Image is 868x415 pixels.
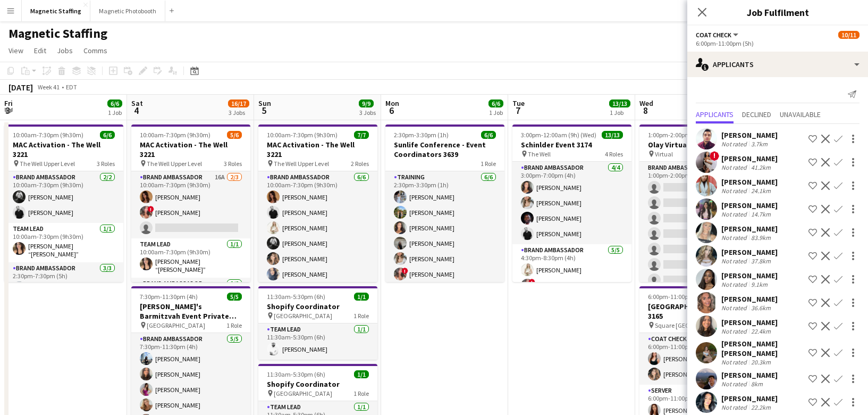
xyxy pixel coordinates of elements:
div: [PERSON_NAME] [721,224,778,234]
span: 3 Roles [97,160,115,168]
span: 1 Role [353,312,369,320]
h3: Olay Virtual Training [639,140,759,150]
span: 10:00am-7:30pm (9h30m) [267,131,338,139]
div: Not rated [721,304,749,312]
div: Not rated [721,358,749,366]
div: 41.2km [749,163,773,171]
span: ! [148,206,154,212]
span: Jobs [57,46,73,55]
div: 36.6km [749,304,773,312]
div: [PERSON_NAME] [721,271,778,280]
span: Coat Check [696,31,731,39]
h3: Job Fulfilment [687,5,868,19]
app-card-role: Team Lead1/111:30am-5:30pm (6h)[PERSON_NAME] [258,323,377,360]
div: 6:00pm-11:00pm (5h) [696,39,859,47]
span: Square [GEOGRAPHIC_DATA] [655,321,732,329]
span: Wed [639,98,653,108]
div: 14.7km [749,210,773,218]
app-card-role: Brand Ambassador6/610:00am-7:30pm (9h30m)[PERSON_NAME][PERSON_NAME][PERSON_NAME][PERSON_NAME][PER... [258,171,377,285]
div: 1 Job [610,109,630,117]
app-job-card: 10:00am-7:30pm (9h30m)5/6MAC Activation - The Well 3221 The Well Upper Level3 RolesBrand Ambassad... [131,124,250,282]
app-card-role: Brand Ambassador0/101:00pm-2:00pm (1h) [639,162,759,337]
app-job-card: 10:00am-7:30pm (9h30m)6/6MAC Activation - The Well 3221 The Well Upper Level3 RolesBrand Ambassad... [4,124,123,282]
div: Not rated [721,163,749,171]
a: Comms [79,44,112,57]
span: 3 [3,104,13,117]
div: 2:30pm-3:30pm (1h)6/6Sunlife Conference - Event Coordinators 36391 RoleTraining6/62:30pm-3:30pm (... [385,124,504,282]
app-card-role: Training6/62:30pm-3:30pm (1h)[PERSON_NAME][PERSON_NAME][PERSON_NAME][PERSON_NAME][PERSON_NAME]![P... [385,171,504,285]
span: Mon [385,98,399,108]
span: 5/6 [227,131,242,139]
div: Not rated [721,187,749,195]
div: 22.2km [749,403,773,411]
app-card-role: Brand Ambassador16A2/310:00am-7:30pm (9h30m)[PERSON_NAME]![PERSON_NAME] [131,171,250,238]
button: Coat Check [696,31,740,39]
div: 9.1km [749,280,770,288]
span: 13/13 [602,131,623,139]
span: 1/1 [354,293,369,301]
button: Magnetic Staffing [22,1,90,21]
div: [PERSON_NAME] [721,201,778,210]
span: 11:30am-5:30pm (6h) [267,370,325,378]
span: 3 Roles [224,160,242,168]
div: [PERSON_NAME] [721,294,778,304]
div: Not rated [721,280,749,288]
div: [PERSON_NAME] [PERSON_NAME] [721,339,804,358]
div: 1 Job [108,109,122,117]
app-job-card: 3:00pm-12:00am (9h) (Wed)13/13Schinlder Event 3174 The Well4 RolesBrand Ambassador4/43:00pm-7:00p... [512,124,631,282]
span: 6/6 [100,131,115,139]
div: Not rated [721,140,749,148]
div: Not rated [721,403,749,411]
span: 6 [384,104,399,117]
span: Fri [4,98,13,108]
h3: Schinlder Event 3174 [512,140,631,150]
div: [PERSON_NAME] [721,130,778,140]
h3: [GEOGRAPHIC_DATA] One - 3165 [639,302,759,321]
span: 11:30am-5:30pm (6h) [267,293,325,301]
span: The Well Upper Level [20,160,75,168]
div: 3 Jobs [359,109,376,117]
div: 3 Jobs [229,109,249,117]
span: 5/5 [227,293,242,301]
span: Unavailable [780,111,821,118]
h3: MAC Activation - The Well 3221 [258,140,377,159]
h1: Magnetic Staffing [9,26,107,41]
span: 16/17 [228,99,249,107]
div: [PERSON_NAME] [721,247,778,257]
span: 7/7 [354,131,369,139]
div: 20.3km [749,358,773,366]
span: 6/6 [481,131,496,139]
app-card-role: Brand Ambassador2/2 [131,278,250,329]
span: Applicants [696,111,734,118]
app-card-role: Team Lead1/110:00am-7:30pm (9h30m)[PERSON_NAME] “[PERSON_NAME]” [PERSON_NAME] [4,223,123,262]
span: 2:30pm-3:30pm (1h) [394,131,449,139]
a: Jobs [53,44,77,57]
span: Sun [258,98,271,108]
span: The Well [528,150,551,158]
app-job-card: 11:30am-5:30pm (6h)1/1Shopify Coordinator [GEOGRAPHIC_DATA]1 RoleTeam Lead1/111:30am-5:30pm (6h)[... [258,286,377,360]
span: 13/13 [609,99,630,107]
div: 24.1km [749,187,773,195]
div: [PERSON_NAME] [721,370,778,380]
span: 2 Roles [351,160,369,168]
div: Not rated [721,380,749,388]
span: 1:00pm-2:00pm (1h) [648,131,703,139]
span: Sat [131,98,143,108]
div: [PERSON_NAME] [721,394,778,403]
span: Declined [742,111,771,118]
h3: [PERSON_NAME]'s Barmitzvah Event Private Residence 3648 [131,302,250,321]
div: 1 Job [489,109,503,117]
div: Applicants [687,52,868,77]
app-job-card: 1:00pm-2:00pm (1h)0/10Olay Virtual Training Virtual1 RoleBrand Ambassador0/101:00pm-2:00pm (1h) [639,124,759,282]
span: 1/1 [354,370,369,378]
app-card-role: Coat Check2/26:00pm-11:00pm (5h)[PERSON_NAME][PERSON_NAME] [639,333,759,385]
button: Magnetic Photobooth [90,1,165,21]
div: Not rated [721,210,749,218]
app-job-card: 10:00am-7:30pm (9h30m)7/7MAC Activation - The Well 3221 The Well Upper Level2 RolesBrand Ambassad... [258,124,377,282]
div: Not rated [721,327,749,335]
app-card-role: Team Lead1/110:00am-7:30pm (9h30m)[PERSON_NAME] “[PERSON_NAME]” [PERSON_NAME] [131,238,250,278]
div: 3.7km [749,140,770,148]
div: [PERSON_NAME] [721,177,778,187]
div: Not rated [721,234,749,242]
